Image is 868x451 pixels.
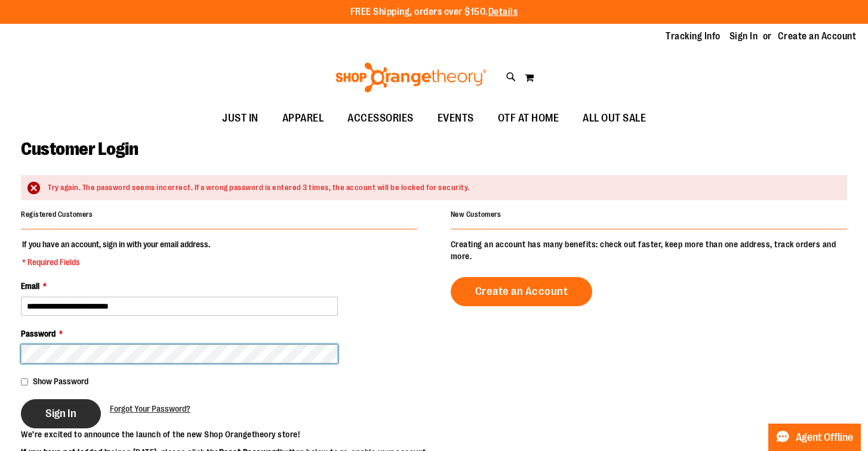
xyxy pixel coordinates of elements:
[451,238,847,262] p: Creating an account has many benefits: check out faster, keep more than one address, track orders...
[21,281,39,291] span: Email
[33,377,88,386] span: Show Password
[768,424,861,451] button: Agent Offline
[21,238,211,268] legend: If you have an account, sign in with your email address.
[347,105,414,132] span: ACCESSORIES
[498,105,559,132] span: OTF AT HOME
[21,399,101,428] button: Sign In
[778,30,857,43] a: Create an Account
[21,139,138,159] span: Customer Login
[438,105,474,132] span: EVENTS
[350,5,518,19] p: FREE Shipping, orders over $150.
[583,105,646,132] span: ALL OUT SALE
[666,30,721,43] a: Tracking Info
[110,404,190,413] span: Forgot Your Password?
[21,210,93,219] strong: Registered Customers
[222,105,258,132] span: JUST IN
[45,407,76,420] span: Sign In
[22,256,210,268] span: * Required Fields
[282,105,324,132] span: APPAREL
[21,329,56,338] span: Password
[488,7,518,17] a: Details
[451,210,501,219] strong: New Customers
[796,432,853,443] span: Agent Offline
[334,63,488,92] img: Shop Orangetheory
[475,285,568,298] span: Create an Account
[451,277,593,306] a: Create an Account
[730,30,758,43] a: Sign In
[21,428,434,440] p: We’re excited to announce the launch of the new Shop Orangetheory store!
[110,403,190,415] a: Forgot Your Password?
[48,182,835,194] div: Try again. The password seems incorrect. If a wrong password is entered 3 times, the account will...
